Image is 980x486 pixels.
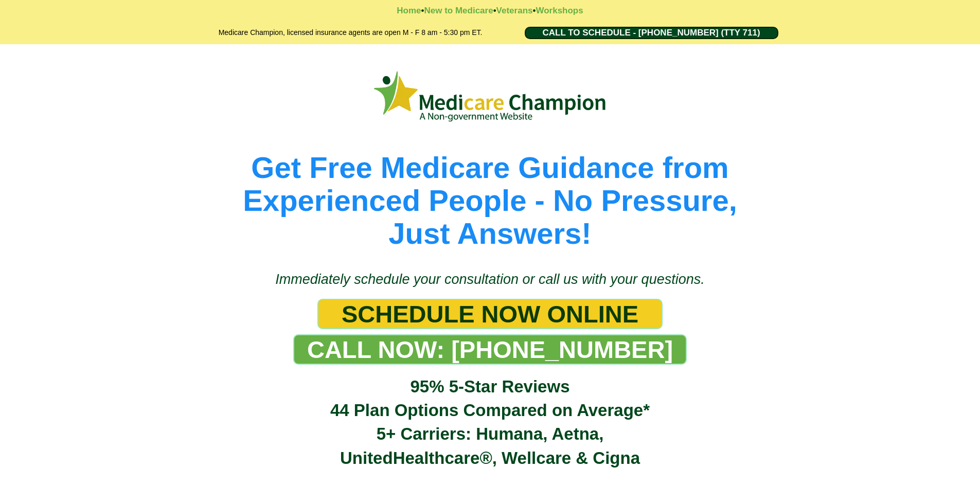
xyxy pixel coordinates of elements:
strong: • [493,6,496,15]
a: Home [397,6,421,15]
strong: • [532,6,536,15]
strong: • [421,6,424,15]
span: 5+ Carriers: Humana, Aetna, [377,424,604,443]
span: Just Answers! [388,217,591,250]
a: CALL NOW: 1-888-344-8881 [293,334,687,365]
span: Get Free Medicare Guidance from Experienced People - No Pressure, [243,151,737,217]
span: SCHEDULE NOW ONLINE [342,300,638,328]
span: CALL NOW: [PHONE_NUMBER] [307,335,673,364]
a: Veterans [496,6,533,15]
span: UnitedHealthcare®, Wellcare & Cigna [340,448,640,467]
a: New to Medicare [424,6,493,15]
span: 95% 5-Star Reviews [410,377,569,396]
a: SCHEDULE NOW ONLINE [317,299,663,329]
a: CALL TO SCHEDULE - 1-888-344-8881 (TTY 711) [525,27,778,39]
span: CALL TO SCHEDULE - [PHONE_NUMBER] (TTY 711) [542,28,760,38]
h2: Medicare Champion, licensed insurance agents are open M - F 8 am - 5:30 pm ET. [192,27,509,39]
span: Immediately schedule your consultation or call us with your questions. [275,272,704,287]
span: 44 Plan Options Compared on Average* [330,401,650,420]
a: Workshops [536,6,583,15]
